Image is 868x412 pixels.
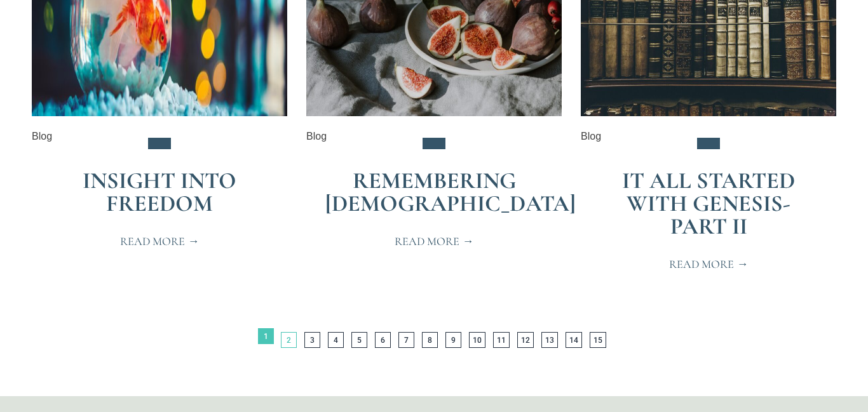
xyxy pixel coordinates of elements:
[351,332,367,348] a: 5
[422,332,438,348] a: 8
[445,332,461,348] a: 9
[395,236,474,247] span: Read More
[590,332,606,348] a: 15
[566,332,582,348] a: 14
[281,332,297,348] a: 2
[493,332,510,348] a: 11
[325,167,576,217] a: Remembering [DEMOGRAPHIC_DATA]
[517,332,534,348] a: 12
[469,332,485,348] a: 10
[83,167,236,217] a: Insight Into Freedom
[112,290,756,352] nav: Pagination
[379,228,489,255] a: Read More
[258,328,274,344] span: 1
[328,332,344,348] a: 4
[120,236,200,247] span: Read More
[375,332,391,348] a: 6
[304,332,320,348] a: 3
[654,251,764,277] a: Read More
[398,332,414,348] a: 7
[622,167,795,240] a: It All Started with Genesis-Part II
[105,228,215,255] a: Read More
[669,258,749,270] span: Read More
[541,332,558,348] a: 13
